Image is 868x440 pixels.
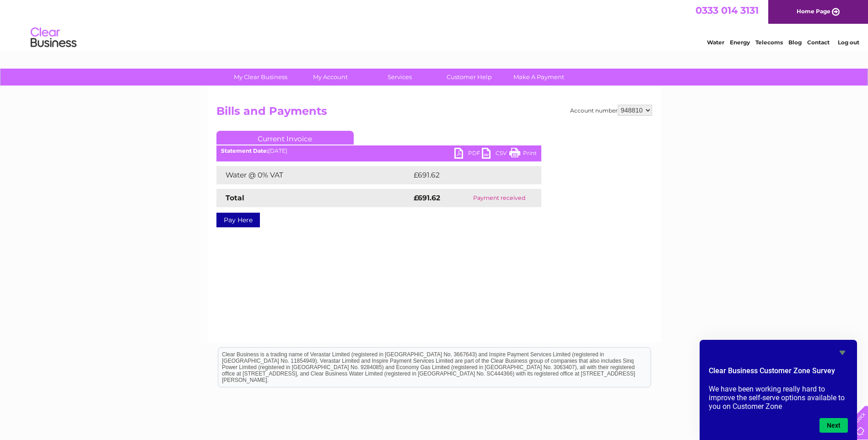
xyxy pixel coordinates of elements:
[30,24,77,52] img: logo.png
[362,69,437,86] a: Services
[730,39,750,46] a: Energy
[414,193,440,202] strong: £691.62
[695,5,759,16] a: 0333 014 3131
[411,166,524,184] td: £691.62
[807,39,830,46] a: Contact
[755,39,783,46] a: Telecoms
[482,148,509,161] a: CSV
[457,189,541,207] td: Payment received
[570,105,652,116] div: Account number
[221,147,268,154] b: Statement Date:
[788,39,802,46] a: Blog
[226,193,244,202] strong: Total
[431,69,507,86] a: Customer Help
[454,148,482,161] a: PDF
[223,69,298,86] a: My Clear Business
[216,148,541,154] div: [DATE]
[838,39,859,46] a: Log out
[216,131,354,145] a: Current Invoice
[709,365,848,381] h2: Clear Business Customer Zone Survey
[707,39,724,46] a: Water
[501,69,577,86] a: Make A Payment
[837,347,848,358] button: Hide survey
[216,105,652,122] h2: Bills and Payments
[216,213,260,227] a: Pay Here
[292,69,368,86] a: My Account
[509,148,537,161] a: Print
[216,166,411,184] td: Water @ 0% VAT
[218,5,651,44] div: Clear Business is a trading name of Verastar Limited (registered in [GEOGRAPHIC_DATA] No. 3667643...
[709,347,848,433] div: Clear Business Customer Zone Survey
[819,418,848,433] button: Next question
[709,385,848,411] p: We have been working really hard to improve the self-serve options available to you on Customer Zone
